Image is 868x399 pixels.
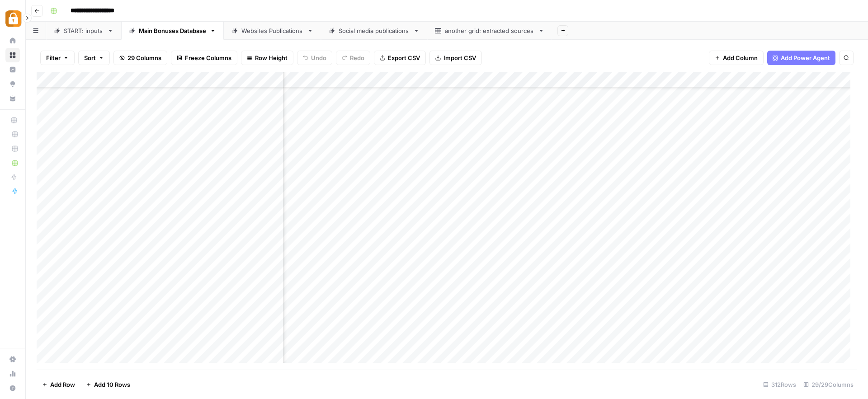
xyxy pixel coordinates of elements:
[139,26,206,35] div: Main Bonuses Database
[781,53,830,62] span: Add Power Agent
[185,53,231,62] span: Freeze Columns
[224,22,321,40] a: Websites Publications
[50,380,75,389] span: Add Row
[374,51,426,65] button: Export CSV
[94,380,130,389] span: Add 10 Rows
[388,53,420,62] span: Export CSV
[297,51,332,65] button: Undo
[113,51,167,65] button: 29 Columns
[339,26,410,35] div: Social media publications
[241,51,293,65] button: Row Height
[311,53,326,62] span: Undo
[241,26,303,35] div: Websites Publications
[171,51,237,65] button: Freeze Columns
[80,377,136,392] button: Add 10 Rows
[5,352,20,366] a: Settings
[5,91,20,106] a: Your Data
[800,377,857,392] div: 29/29 Columns
[427,22,552,40] a: another grid: extracted sources
[5,62,20,77] a: Insights
[350,53,364,62] span: Redo
[64,26,104,35] div: START: inputs
[767,51,835,65] button: Add Power Agent
[46,22,121,40] a: START: inputs
[5,381,20,395] button: Help + Support
[723,53,758,62] span: Add Column
[5,7,20,30] button: Workspace: Adzz
[429,51,482,65] button: Import CSV
[84,53,96,62] span: Sort
[5,366,20,381] a: Usage
[78,51,110,65] button: Sort
[759,377,800,392] div: 312 Rows
[40,51,75,65] button: Filter
[127,53,161,62] span: 29 Columns
[5,33,20,48] a: Home
[46,53,61,62] span: Filter
[121,22,224,40] a: Main Bonuses Database
[5,77,20,91] a: Opportunities
[255,53,288,62] span: Row Height
[709,51,764,65] button: Add Column
[445,26,534,35] div: another grid: extracted sources
[5,48,20,62] a: Browse
[321,22,427,40] a: Social media publications
[336,51,370,65] button: Redo
[5,10,22,27] img: Adzz Logo
[443,53,476,62] span: Import CSV
[37,377,80,392] button: Add Row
